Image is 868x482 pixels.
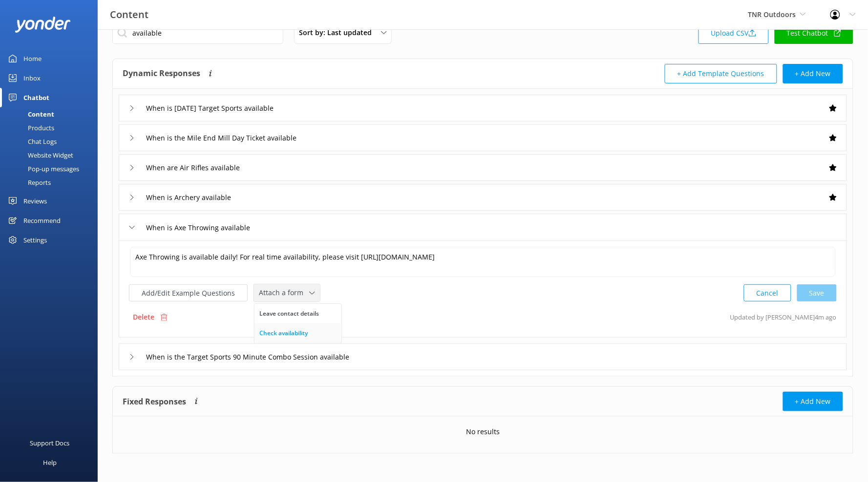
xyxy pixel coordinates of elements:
[730,308,837,326] p: Updated by [PERSON_NAME] 4m ago
[6,148,98,162] a: Website Widget
[23,230,47,250] div: Settings
[6,162,98,176] a: Pop-up messages
[6,121,98,135] a: Products
[23,68,41,88] div: Inbox
[133,312,154,322] p: Delete
[6,107,54,121] div: Content
[748,10,796,19] span: TNR Outdoors
[6,135,57,148] div: Chat Logs
[259,309,319,319] div: Leave contact details
[6,176,98,189] a: Reports
[112,22,283,44] input: Search all Chatbot Content
[259,328,308,338] div: Check availability
[665,64,777,83] button: + Add Template Questions
[23,211,61,230] div: Recommend
[15,17,71,33] img: yonder-white-logo.png
[783,64,843,83] button: + Add New
[130,247,836,277] textarea: Axe Throwing is available daily! For real time availability, please visit [URL][DOMAIN_NAME]
[6,135,98,148] a: Chat Logs
[6,176,51,189] div: Reports
[775,22,853,44] a: Test Chatbot
[129,284,248,301] button: Add/Edit Example Questions
[30,433,70,453] div: Support Docs
[6,107,98,121] a: Content
[299,27,378,38] span: Sort by: Last updated
[23,191,47,211] div: Reviews
[744,284,791,301] button: Cancel
[6,121,54,135] div: Products
[259,287,309,298] span: Attach a form
[783,392,843,411] button: + Add New
[6,148,73,162] div: Website Widget
[123,64,200,83] h4: Dynamic Responses
[110,7,148,22] h3: Content
[699,22,769,44] a: Upload CSV
[43,453,57,472] div: Help
[466,426,500,437] p: No results
[23,49,42,68] div: Home
[6,162,79,176] div: Pop-up messages
[23,88,49,107] div: Chatbot
[123,392,186,411] h4: Fixed Responses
